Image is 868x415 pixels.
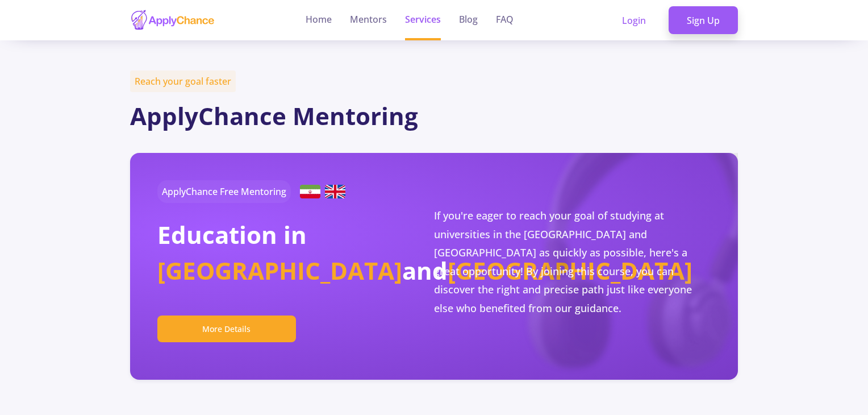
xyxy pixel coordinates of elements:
[157,217,434,288] h2: Education in and
[157,180,291,203] span: ApplyChance Free Mentoring
[325,185,345,198] img: United Kingdom Flag
[434,206,711,317] p: If you're eager to reach your goal of studying at universities in the [GEOGRAPHIC_DATA] and [GEOG...
[130,70,236,92] span: Reach your goal faster
[604,6,664,35] a: Login
[130,102,738,130] h1: ApplyChance Mentoring
[300,185,320,198] img: Iran Flag
[669,6,738,35] a: Sign Up
[157,322,304,335] a: More Details
[157,316,295,342] button: More Details
[130,9,215,31] img: applychance logo
[157,254,402,287] span: [GEOGRAPHIC_DATA]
